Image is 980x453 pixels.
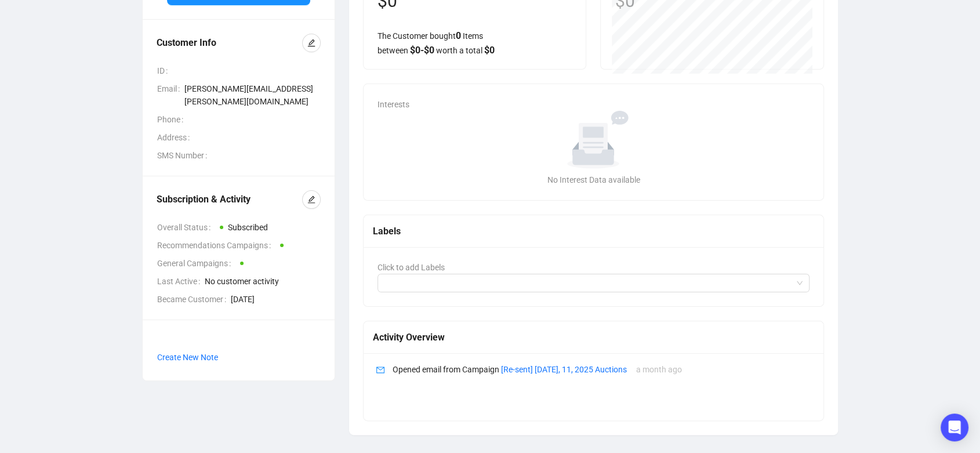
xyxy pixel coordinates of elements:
span: Create New Note [157,353,218,362]
span: a month ago [636,365,682,374]
span: 0 [456,30,461,41]
div: Labels [373,224,814,238]
span: edit [307,39,315,47]
span: No customer activity [205,275,321,288]
div: No Interest Data available [382,173,805,186]
span: Phone [157,113,188,126]
span: Email [157,82,184,108]
span: mail [376,366,384,374]
button: Create New Note [157,348,219,367]
span: Recommendations Campaigns [157,239,275,252]
span: $ 0 [484,45,495,56]
span: Last Active [157,275,205,288]
span: ID [157,64,172,77]
span: Became Customer [157,293,231,306]
span: Overall Status [157,221,215,234]
div: Open Intercom Messenger [941,414,968,441]
p: Opened email from Campaign [393,363,810,376]
span: Click to add Labels [378,263,445,272]
span: [DATE] [231,293,321,306]
span: SMS Number [157,149,212,162]
div: Activity Overview [373,330,814,345]
span: [PERSON_NAME][EMAIL_ADDRESS][PERSON_NAME][DOMAIN_NAME] [184,82,321,108]
span: $ 0 - $ 0 [410,45,434,56]
div: The Customer bought Items between worth a total [378,28,572,57]
span: General Campaigns [157,257,235,270]
div: Subscription & Activity [157,193,302,206]
div: Customer Info [157,36,302,50]
span: Subscribed [228,223,268,232]
span: edit [307,195,315,204]
span: Interests [378,100,409,109]
span: Address [157,131,194,144]
a: [Re-sent] [DATE], 11, 2025 Auctions [501,365,627,374]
